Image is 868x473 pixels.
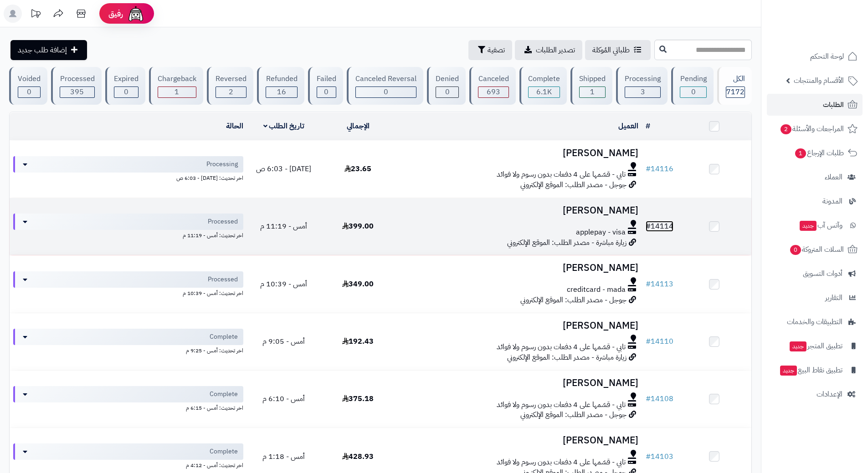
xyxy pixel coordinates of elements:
a: الإعدادات [767,383,863,405]
span: الطلبات [823,98,844,111]
span: [DATE] - 6:03 ص [256,163,311,174]
span: تابي - قسّمها على 4 دفعات بدون رسوم ولا فوائد [497,457,626,468]
a: Complete 6.1K [518,67,569,105]
a: لوحة التحكم [767,46,863,67]
span: التقارير [825,291,842,304]
img: ai-face.png [127,5,145,23]
span: Complete [210,447,238,456]
div: 6061 [529,87,560,97]
a: # [646,121,650,132]
div: Shipped [579,74,606,84]
div: 0 [317,87,336,97]
div: Processing [625,74,661,84]
a: Reversed 2 [205,67,255,105]
span: أمس - 9:05 م [262,336,305,347]
span: جوجل - مصدر الطلب: الموقع الإلكتروني [520,409,627,420]
span: 23.65 [344,163,371,174]
span: أدوات التسويق [803,267,842,280]
a: Failed 0 [306,67,345,105]
div: 3 [625,87,660,97]
a: #14114 [646,221,673,232]
span: # [646,163,651,174]
span: تابي - قسّمها على 4 دفعات بدون رسوم ولا فوائد [497,169,626,180]
span: زيارة مباشرة - مصدر الطلب: الموقع الإلكتروني [507,237,627,248]
span: تطبيق المتجر [789,340,842,352]
a: تاريخ الطلب [263,121,305,132]
div: Chargeback [158,74,196,84]
span: جوجل - مصدر الطلب: الموقع الإلكتروني [520,295,627,305]
div: 0 [18,87,40,97]
span: وآتس آب [799,219,842,232]
a: الكل7172 [715,67,754,105]
span: رفيق [108,8,123,19]
a: العميل [618,121,638,132]
a: المراجعات والأسئلة2 [767,118,863,140]
span: تابي - قسّمها على 4 دفعات بدون رسوم ولا فوائد [497,400,626,410]
span: الأقسام والمنتجات [794,74,844,87]
span: أمس - 10:39 م [260,279,307,290]
span: زيارة مباشرة - مصدر الطلب: الموقع الإلكتروني [507,352,627,363]
a: #14108 [646,393,673,404]
div: اخر تحديث: أمس - 9:25 م [13,345,243,355]
span: 0 [324,86,329,97]
div: Canceled Reversal [355,74,416,84]
div: Canceled [478,74,508,84]
span: تصفية [488,45,505,56]
div: Refunded [266,74,297,84]
a: Voided 0 [7,67,49,105]
span: أمس - 1:18 م [262,451,305,462]
a: #14116 [646,163,673,174]
div: Voided [18,74,41,84]
div: Complete [528,74,560,84]
div: اخر تحديث: [DATE] - 6:03 ص [13,173,243,182]
span: 0 [27,86,31,97]
a: تصدير الطلبات [515,40,582,60]
a: أدوات التسويق [767,263,863,285]
h3: [PERSON_NAME] [399,435,638,446]
a: تطبيق نقاط البيعجديد [767,359,863,381]
h3: [PERSON_NAME] [399,205,638,216]
div: اخر تحديث: أمس - 4:12 م [13,460,243,469]
div: الكل [726,74,745,84]
a: #14110 [646,336,673,347]
a: Refunded 16 [255,67,306,105]
span: 0 [691,86,696,97]
span: Processed [208,217,238,226]
span: 0 [124,86,128,97]
span: # [646,279,651,290]
span: المدونة [822,195,842,208]
span: 375.18 [342,393,374,404]
a: تحديثات المنصة [24,5,47,25]
span: creditcard - mada [567,285,626,295]
a: الحالة [226,121,243,132]
span: 2 [229,86,233,97]
span: applepay - visa [576,227,626,238]
div: Pending [680,74,706,84]
a: السلات المتروكة0 [767,239,863,260]
span: # [646,336,651,347]
h3: [PERSON_NAME] [399,320,638,331]
span: 1 [795,148,806,158]
span: 1 [590,86,595,97]
span: لوحة التحكم [810,50,844,63]
div: Failed [317,74,336,84]
span: 395 [70,86,84,97]
div: اخر تحديث: أمس - 11:19 م [13,230,243,239]
span: أمس - 11:19 م [260,221,307,232]
a: العملاء [767,166,863,188]
span: المراجعات والأسئلة [780,122,844,135]
span: 428.93 [342,451,374,462]
span: # [646,451,651,462]
a: Expired 0 [103,67,147,105]
a: الطلبات [767,94,863,116]
span: جوجل - مصدر الطلب: الموقع الإلكتروني [520,179,627,190]
span: أمس - 6:10 م [262,393,305,404]
a: التطبيقات والخدمات [767,311,863,333]
div: 0 [436,87,458,97]
div: 1 [158,87,196,97]
a: إضافة طلب جديد [10,40,87,60]
a: تطبيق المتجرجديد [767,335,863,357]
span: 693 [487,86,500,97]
a: Processing 3 [614,67,669,105]
span: جديد [790,341,806,351]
